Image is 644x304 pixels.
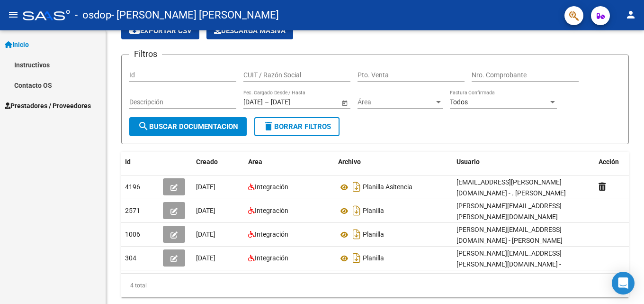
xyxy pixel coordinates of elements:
[121,152,159,172] datatable-header-cell: Id
[121,22,199,39] button: Exportar CSV
[599,158,619,166] span: Acción
[196,254,215,262] span: [DATE]
[196,183,215,191] span: [DATE]
[254,117,340,136] button: Borrar Filtros
[206,22,293,39] app-download-masive: Descarga masiva de comprobantes (adjuntos)
[8,9,19,20] mat-icon: menu
[265,98,269,106] span: –
[248,158,262,166] span: Area
[196,230,215,238] span: [DATE]
[5,101,91,111] span: Prestadores / Proveedores
[129,27,192,35] span: Exportar CSV
[196,158,218,166] span: Creado
[350,179,363,194] i: Descargar documento
[456,202,562,231] span: [PERSON_NAME][EMAIL_ADDRESS][PERSON_NAME][DOMAIN_NAME] - [PERSON_NAME]
[625,9,636,20] mat-icon: person
[244,152,334,172] datatable-header-cell: Area
[125,207,140,214] span: 2571
[612,272,635,295] div: Open Intercom Messenger
[263,120,274,132] mat-icon: delete
[129,47,162,61] h3: Filtros
[456,249,562,279] span: [PERSON_NAME][EMAIL_ADDRESS][PERSON_NAME][DOMAIN_NAME] - [PERSON_NAME]
[263,122,331,131] span: Borrar Filtros
[456,226,563,244] span: [PERSON_NAME][EMAIL_ADDRESS][DOMAIN_NAME] - [PERSON_NAME]
[125,254,136,262] span: 304
[255,183,288,191] span: Integración
[125,230,140,238] span: 1006
[363,207,384,215] span: Planilla
[363,231,384,239] span: Planilla
[129,25,140,36] mat-icon: cloud_download
[129,117,247,136] button: Buscar Documentacion
[214,27,286,35] span: Descarga Masiva
[111,5,279,26] span: - [PERSON_NAME] [PERSON_NAME]
[450,98,468,106] span: Todos
[595,152,642,172] datatable-header-cell: Acción
[456,158,480,166] span: Usuario
[243,98,263,106] input: Fecha inicio
[196,207,215,214] span: [DATE]
[255,230,288,238] span: Integración
[5,39,29,50] span: Inicio
[75,5,111,26] span: - osdop
[350,203,363,218] i: Descargar documento
[192,152,244,172] datatable-header-cell: Creado
[121,274,629,297] div: 4 total
[453,152,595,172] datatable-header-cell: Usuario
[340,98,349,108] button: Open calendar
[350,227,363,242] i: Descargar documento
[363,255,384,262] span: Planilla
[206,22,293,39] button: Descarga Masiva
[334,152,453,172] datatable-header-cell: Archivo
[138,120,149,132] mat-icon: search
[138,122,238,131] span: Buscar Documentacion
[456,178,566,197] span: [EMAIL_ADDRESS][PERSON_NAME][DOMAIN_NAME] - . [PERSON_NAME]
[255,254,288,262] span: Integración
[338,158,361,166] span: Archivo
[255,207,288,214] span: Integración
[358,98,434,106] span: Área
[125,158,131,166] span: Id
[125,183,140,191] span: 4196
[271,98,317,106] input: Fecha fin
[363,184,412,191] span: Planilla Asitencia
[350,250,363,266] i: Descargar documento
